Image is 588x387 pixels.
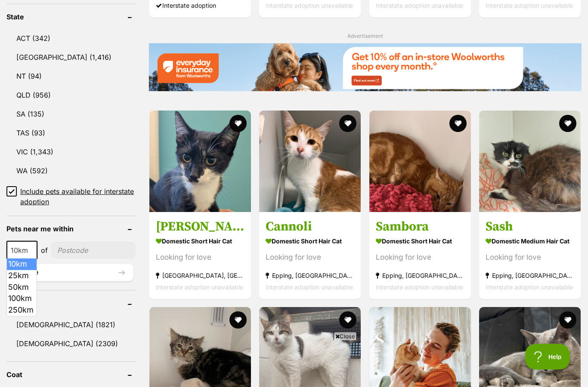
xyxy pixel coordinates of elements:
span: Interstate adoption unavailable [486,283,573,291]
a: QLD (956) [6,86,136,104]
button: favourite [559,312,576,329]
h3: Cannoli [266,218,354,235]
li: 250km [7,305,37,316]
li: 100km [7,293,37,305]
div: Looking for love [486,252,574,263]
span: Interstate adoption unavailable [376,283,463,291]
a: NT (94) [6,68,136,86]
a: SA (135) [6,105,136,123]
strong: [GEOGRAPHIC_DATA], [GEOGRAPHIC_DATA] [156,270,244,281]
span: Interstate adoption unavailable [266,2,353,9]
a: [PERSON_NAME] Domestic Short Hair Cat Looking for love [GEOGRAPHIC_DATA], [GEOGRAPHIC_DATA] Inter... [149,212,251,299]
span: 10km [6,241,37,260]
header: Gender [6,300,136,307]
span: of [41,246,48,256]
strong: Domestic Short Hair Cat [156,235,244,247]
a: [GEOGRAPHIC_DATA] (1,416) [6,49,136,67]
li: 25km [7,270,37,282]
input: postcode [51,243,136,259]
button: favourite [229,312,247,329]
a: VIC (1,343) [6,143,136,161]
button: favourite [449,115,467,132]
button: favourite [340,115,357,132]
a: Sash Domestic Medium Hair Cat Looking for love Epping, [GEOGRAPHIC_DATA] Interstate adoption unav... [479,212,581,299]
h3: Sash [486,218,574,235]
h3: Sambora [376,218,464,235]
strong: Domestic Short Hair Cat [266,235,354,247]
span: Interstate adoption unavailable [486,2,573,9]
a: TAS (93) [6,124,136,142]
strong: Epping, [GEOGRAPHIC_DATA] [376,270,464,281]
li: 50km [7,282,37,294]
img: Cannoli - Domestic Short Hair Cat [259,111,361,212]
a: [DEMOGRAPHIC_DATA] (2309) [6,335,136,353]
header: Coat [6,371,136,379]
button: favourite [340,312,357,329]
a: Sambora Domestic Short Hair Cat Looking for love Epping, [GEOGRAPHIC_DATA] Interstate adoption un... [369,212,471,299]
a: Cannoli Domestic Short Hair Cat Looking for love Epping, [GEOGRAPHIC_DATA] Interstate adoption un... [259,212,361,299]
li: 10km [7,259,37,270]
strong: Epping, [GEOGRAPHIC_DATA] [266,270,354,281]
iframe: Help Scout Beacon - Open [525,344,571,370]
div: Looking for love [266,252,354,263]
span: Interstate adoption unavailable [266,283,353,291]
span: Interstate adoption unavailable [156,283,243,291]
span: Close [334,332,357,341]
button: favourite [229,115,247,132]
a: Everyday Insurance promotional banner [149,43,582,93]
img: Sambora - Domestic Short Hair Cat [369,111,471,212]
a: [DEMOGRAPHIC_DATA] (1821) [6,316,136,334]
span: Interstate adoption unavailable [376,2,463,9]
button: Update [6,264,133,282]
strong: Epping, [GEOGRAPHIC_DATA] [486,270,574,281]
h3: [PERSON_NAME] [156,218,244,235]
a: Include pets available for interstate adoption [6,187,136,207]
div: Looking for love [376,252,464,263]
header: Pets near me within [6,225,136,233]
a: ACT (342) [6,30,136,48]
header: State [6,13,136,21]
span: Advertisement [347,33,383,40]
strong: Domestic Medium Hair Cat [486,235,574,247]
div: Looking for love [156,252,244,263]
img: Oddie - Domestic Short Hair Cat [149,111,251,212]
iframe: Advertisement [137,344,451,383]
span: 10km [7,245,37,257]
img: Sash - Domestic Medium Hair Cat [479,111,581,212]
strong: Domestic Short Hair Cat [376,235,464,247]
a: WA (592) [6,162,136,180]
img: Everyday Insurance promotional banner [149,43,582,92]
button: favourite [559,115,576,132]
span: Include pets available for interstate adoption [20,187,136,207]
